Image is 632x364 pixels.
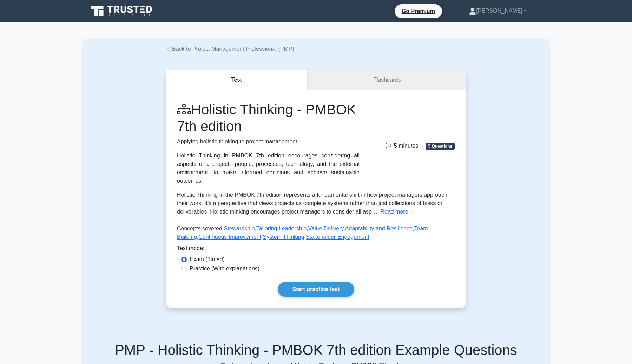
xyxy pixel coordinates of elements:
[198,234,261,240] a: Continuous Improvement
[263,234,304,240] a: System Thinking
[386,143,418,149] span: 5 minutes
[177,101,360,135] h1: Holistic Thinking - PMBOK 7th edition
[224,225,255,231] a: Stewardship
[256,225,277,231] a: Tailoring
[278,282,354,297] a: Start practice test
[345,225,413,231] a: Adaptability and Resilience
[452,4,544,18] a: [PERSON_NAME]
[190,264,259,273] label: Practice (With explanations)
[308,70,466,90] a: Flashcards
[308,225,344,231] a: Value Delivery
[166,46,294,52] a: Back to Project Management Professional (PMP)
[177,137,360,146] p: Applying holistic thinking to project management.
[177,192,447,215] span: Holistic Thinking in the PMBOK 7th edition represents a fundamental shift in how project managers...
[166,70,308,90] button: Test
[426,143,455,150] span: 5 Questions
[397,7,439,15] a: Go Premium
[380,208,408,216] button: Read more
[177,224,455,244] p: Concepts covered: , , , , , , , ,
[190,255,225,264] label: Exam (Timed)
[279,225,307,231] a: Leadership
[177,244,455,255] div: Test mode:
[93,342,539,358] h5: PMP - Holistic Thinking - PMBOK 7th edition Example Questions
[177,151,360,185] div: Holistic Thinking in PMBOK 7th edition encourages considering all aspects of a project—people, pr...
[306,234,369,240] a: Stakeholder Engagement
